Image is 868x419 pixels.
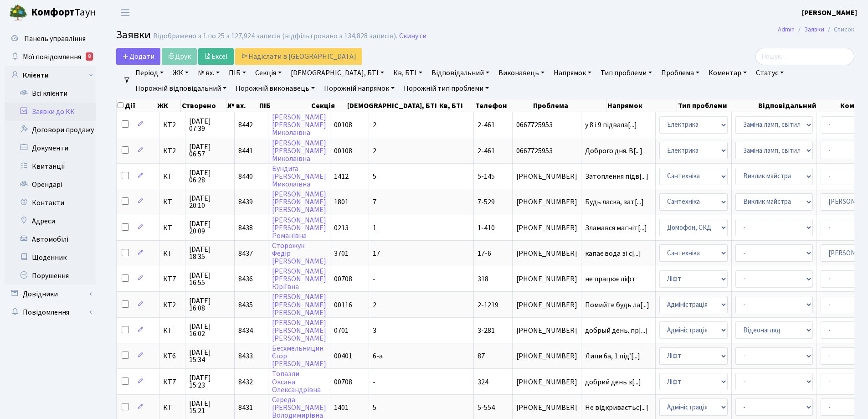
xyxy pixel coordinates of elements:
span: 1401 [334,403,349,413]
th: Дії [117,99,156,112]
span: Затоплення підв[...] [585,171,648,181]
span: 8436 [238,274,253,284]
span: КТ7 [163,275,181,283]
span: добрый день. пр[...] [585,326,648,336]
span: [DATE] 15:34 [189,349,231,363]
span: [DATE] 20:09 [189,220,231,235]
span: Таун [31,5,96,21]
span: КТ [163,173,181,180]
span: капає вода зі с[...] [585,248,641,259]
a: Адреси [5,212,96,230]
span: [PHONE_NUMBER] [516,404,577,411]
span: [DATE] 16:55 [189,272,231,286]
div: 8 [86,52,93,61]
span: [PHONE_NUMBER] [516,173,577,180]
span: Не відкриваєтьс[...] [585,403,648,413]
span: 5 [373,403,376,413]
span: 8434 [238,326,253,336]
span: 87 [478,351,485,361]
span: 318 [478,274,488,284]
b: Комфорт [31,5,75,20]
span: 8435 [238,300,253,310]
th: Напрямок [606,99,677,112]
span: [DATE] 15:23 [189,374,231,389]
th: [DEMOGRAPHIC_DATA], БТІ [346,99,438,112]
span: Додати [122,52,154,62]
span: 0213 [334,223,349,233]
span: 1 [373,223,376,233]
span: добрий день з[...] [585,377,641,387]
span: [PHONE_NUMBER] [516,378,577,386]
span: 8442 [238,120,253,130]
a: Довідники [5,285,96,303]
a: Контакти [5,194,96,212]
a: Щоденник [5,248,96,267]
span: 00108 [334,146,352,156]
a: Коментар [705,65,750,81]
input: Пошук... [755,48,854,65]
a: [DEMOGRAPHIC_DATA], БТІ [287,65,388,81]
span: 1801 [334,197,349,207]
span: 00108 [334,120,352,130]
a: Порушення [5,267,96,285]
span: 17 [373,248,380,259]
a: Повідомлення [5,303,96,321]
a: Виконавець [495,65,548,81]
span: 2 [373,146,376,156]
span: Мої повідомлення [23,52,81,62]
a: Квитанції [5,157,96,176]
span: 7-529 [478,197,495,207]
a: Секція [252,65,285,81]
span: КТ [163,327,181,334]
nav: breadcrumb [764,20,868,39]
a: СторожукФедір[PERSON_NAME] [272,241,326,266]
span: 2-1219 [478,300,498,310]
a: Проблема [657,65,703,81]
a: Статус [752,65,787,81]
span: [DATE] 06:28 [189,169,231,184]
span: 1412 [334,171,349,181]
span: 8438 [238,223,253,233]
a: [PERSON_NAME][PERSON_NAME]Юріївна [272,266,326,292]
span: - [373,274,375,284]
a: Панель управління [5,30,96,48]
th: № вх. [226,99,258,112]
span: 2 [373,300,376,310]
span: 5 [373,171,376,181]
a: № вх. [194,65,223,81]
a: Орендарі [5,176,96,194]
span: [DATE] 20:10 [189,195,231,209]
img: logo.png [9,4,27,22]
span: Липи 6а, 1 підʼ[...] [585,351,640,361]
a: [PERSON_NAME] [802,7,857,18]
span: Будь ласка, зат[...] [585,197,644,207]
li: Список [824,25,854,35]
span: Зламався магніт[...] [585,223,647,233]
span: [DATE] 07:39 [189,118,231,132]
a: Період [132,65,167,81]
span: 8432 [238,377,253,387]
a: [PERSON_NAME][PERSON_NAME][PERSON_NAME] [272,318,326,343]
span: КТ2 [163,301,181,309]
a: Автомобілі [5,230,96,248]
span: [PHONE_NUMBER] [516,198,577,206]
span: Панель управління [24,34,86,44]
span: [DATE] 16:02 [189,323,231,337]
span: 3701 [334,248,349,259]
span: [DATE] 15:21 [189,400,231,414]
span: [PHONE_NUMBER] [516,301,577,309]
a: Порожній тип проблеми [400,81,493,96]
span: 8439 [238,197,253,207]
span: 1-410 [478,223,495,233]
a: [PERSON_NAME][PERSON_NAME]Романівна [272,215,326,241]
span: [PHONE_NUMBER] [516,352,577,360]
span: 324 [478,377,488,387]
span: 5-145 [478,171,495,181]
a: Договори продажу [5,121,96,139]
th: ЖК [156,99,181,112]
span: 2-461 [478,146,495,156]
a: Всі клієнти [5,84,96,103]
a: Бундига[PERSON_NAME]Миколаївна [272,164,326,189]
a: Порожній напрямок [320,81,398,96]
span: Заявки [116,27,151,43]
